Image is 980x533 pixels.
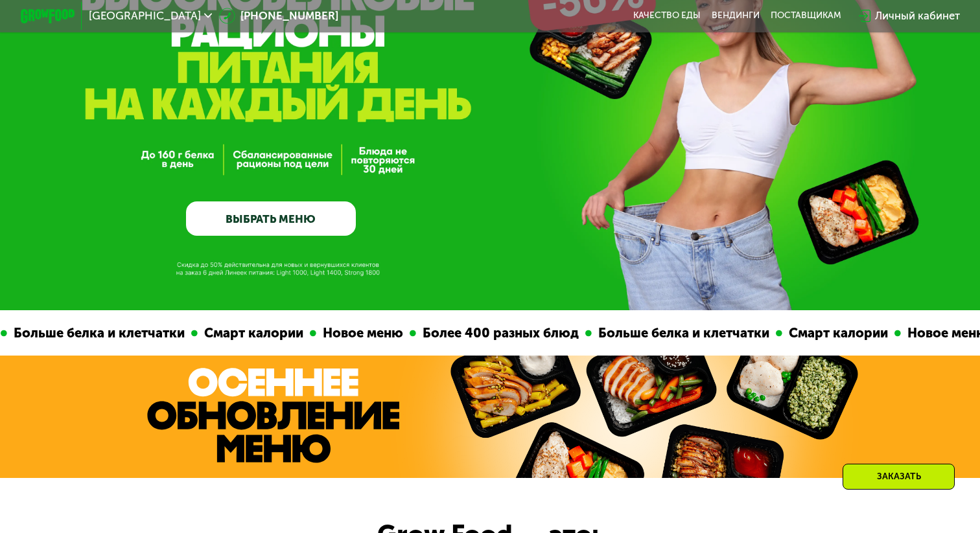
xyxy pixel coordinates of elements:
a: Вендинги [712,10,760,21]
div: Более 400 разных блюд [408,323,577,343]
a: Качество еды [633,10,701,21]
a: ВЫБРАТЬ МЕНЮ [186,201,355,235]
div: Заказать [843,464,955,490]
div: Больше белка и клетчатки [584,323,768,343]
div: Смарт калории [190,323,302,343]
a: [PHONE_NUMBER] [219,8,339,24]
div: поставщикам [771,10,841,21]
div: Новое меню [309,323,402,343]
div: Смарт калории [775,323,887,343]
span: [GEOGRAPHIC_DATA] [89,10,201,21]
div: Личный кабинет [875,8,960,24]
